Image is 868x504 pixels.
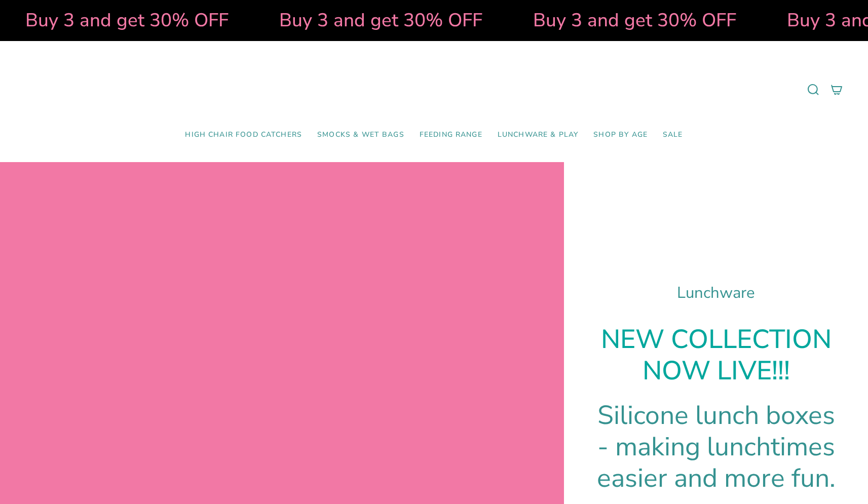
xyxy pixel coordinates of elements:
[601,322,832,389] strong: NEW COLLECTION NOW LIVE!!!
[532,8,735,33] strong: Buy 3 and get 30% OFF
[589,284,843,302] h1: Lunchware
[597,429,836,496] span: nchtimes easier and more fun.
[317,131,404,139] span: Smocks & Wet Bags
[655,123,691,147] a: SALE
[663,131,683,139] span: SALE
[347,56,521,123] a: Mumma’s Little Helpers
[177,123,310,147] a: High Chair Food Catchers
[593,131,648,139] span: Shop by Age
[310,123,412,147] a: Smocks & Wet Bags
[412,123,490,147] a: Feeding Range
[498,131,578,139] span: Lunchware & Play
[185,131,302,139] span: High Chair Food Catchers
[586,123,655,147] a: Shop by Age
[420,131,482,139] span: Feeding Range
[589,400,843,494] h1: Silicone lunch boxes - making lu
[490,123,586,147] a: Lunchware & Play
[278,8,481,33] strong: Buy 3 and get 30% OFF
[24,8,228,33] strong: Buy 3 and get 30% OFF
